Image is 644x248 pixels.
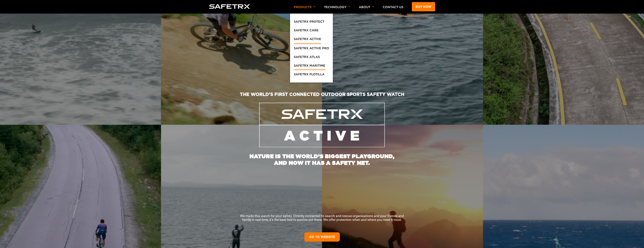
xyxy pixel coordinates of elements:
[383,5,403,9] a: Contact Us
[294,63,325,70] a: SafeTrx Maritime
[359,5,374,14] p: About
[294,28,319,35] a: SafeTrx Care
[209,4,250,9] img: Logo SafeTrx
[313,6,315,7] img: Arrow down icon
[294,72,325,79] a: SafeTrx Flotilla
[304,232,340,242] a: GO TO WEBSITE
[294,5,315,14] p: Products
[294,55,320,61] a: SafeTrx Atlas
[294,37,321,44] a: SafeTrx Active
[412,2,435,11] a: Buy now
[625,230,644,248] iframe: Chat Widget
[294,19,324,26] a: SafeTrx Protect
[348,6,350,7] img: Arrow down icon
[237,214,407,222] p: We made this watch for your safety. Directly connected to search and rescue organisations and you...
[259,103,385,147] img: SafeTrx Active Logo
[372,6,374,7] img: Arrow down icon
[294,46,329,53] a: SafeTrx Active Pro
[247,147,397,166] h1: NATURE IS THE WORLD’S BIGGEST PLAYGROUND, AND NOW IT HAS A SAFETY NET.
[324,5,350,14] p: Technology
[64,92,580,103] h2: THE WORLD’S FIRST CONNECTED OUTDOOR SPORTS SAFETY WATCH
